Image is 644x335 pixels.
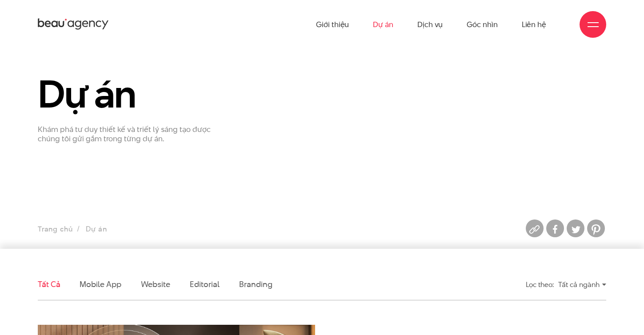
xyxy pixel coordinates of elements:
[190,279,220,290] a: Editorial
[526,277,554,292] div: Lọc theo:
[38,125,218,144] p: Khám phá tư duy thiết kế và triết lý sáng tạo được chúng tôi gửi gắm trong từng dự án.
[141,279,170,290] a: Website
[239,279,272,290] a: Branding
[80,279,121,290] a: Mobile app
[38,73,218,114] h1: Dự án
[38,279,60,290] a: Tất cả
[38,224,72,234] a: Trang chủ
[558,277,606,292] div: Tất cả ngành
